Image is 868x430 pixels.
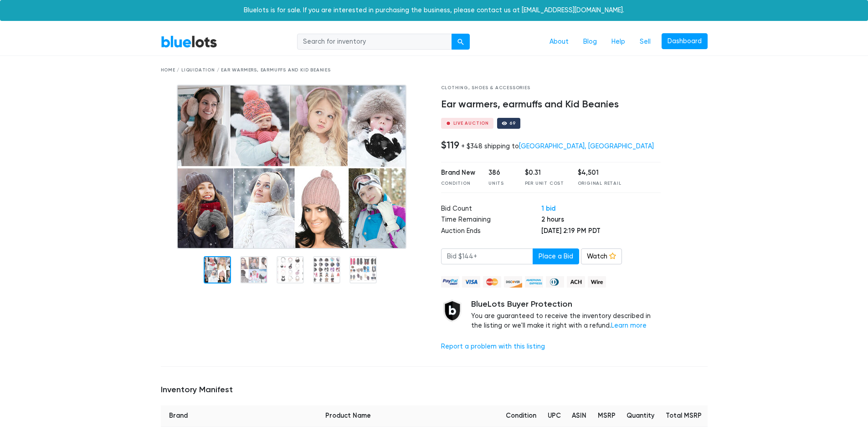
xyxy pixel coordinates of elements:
img: buyer_protection_shield-3b65640a83011c7d3ede35a8e5a80bfdfaa6a97447f0071c1475b91a4b0b3d01.png [441,299,464,322]
button: Place a Bid [533,248,579,265]
img: mastercard-42073d1d8d11d6635de4c079ffdb20a4f30a903dc55d1612383a1b395dd17f39.png [483,276,501,288]
a: Blog [576,33,604,51]
th: Brand [161,405,197,426]
a: 1 bid [541,204,555,212]
input: Bid $144+ [441,248,533,265]
img: paypal_credit-80455e56f6e1299e8d57f40c0dcee7b8cd4ae79b9eccbfc37e2480457ba36de9.png [441,276,459,288]
div: You are guaranteed to receive the inventory described in the listing or we'll make it right with ... [471,299,661,331]
img: discover-82be18ecfda2d062aad2762c1ca80e2d36a4073d45c9e0ffae68cd515fbd3d32.png [504,276,522,288]
td: Bid Count [441,204,541,215]
div: Original Retail [578,180,621,187]
img: diners_club-c48f30131b33b1bb0e5d0e2dbd43a8bea4cb12cb2961413e2f4250e06c020426.png [546,276,564,288]
h4: Ear warmers, earmuffs and Kid Beanies [441,99,661,111]
div: Condition [441,180,475,187]
h5: Inventory Manifest [161,385,708,395]
a: Report a problem with this listing [441,343,545,350]
div: $4,501 [578,168,621,178]
div: 69 [509,121,516,126]
a: Help [604,33,632,51]
a: BlueLots [161,35,217,48]
div: + $348 shipping to [461,142,654,150]
img: american_express-ae2a9f97a040b4b41f6397f7637041a5861d5f99d0716c09922aba4e24c8547d.png [525,276,543,288]
a: About [542,33,576,51]
th: Condition [500,405,542,426]
td: Auction Ends [441,226,541,238]
div: Live Auction [453,121,489,126]
th: Product Name [196,405,500,426]
th: UPC [542,405,566,426]
th: MSRP [592,405,621,426]
a: Dashboard [662,33,708,50]
img: ach-b7992fed28a4f97f893c574229be66187b9afb3f1a8d16a4691d3d3140a8ab00.png [567,276,585,288]
input: Search for inventory [297,34,452,50]
a: [GEOGRAPHIC_DATA], [GEOGRAPHIC_DATA] [519,142,654,150]
div: $0.31 [525,168,564,178]
h4: $119 [441,139,459,151]
div: 386 [488,168,511,178]
div: Per Unit Cost [525,180,564,187]
th: ASIN [566,405,592,426]
div: Home / Liquidation / Ear warmers, earmuffs and Kid Beanies [161,67,708,74]
a: Learn more [611,322,647,329]
div: Clothing, Shoes & Accessories [441,85,661,91]
h5: BlueLots Buyer Protection [471,299,661,309]
a: Watch [581,248,622,265]
img: wire-908396882fe19aaaffefbd8e17b12f2f29708bd78693273c0e28e3a24408487f.png [588,276,606,288]
img: visa-79caf175f036a155110d1892330093d4c38f53c55c9ec9e2c3a54a56571784bb.png [462,276,480,288]
th: Total MSRP [660,405,708,426]
img: 20131d0b-4e62-4408-ac33-c36a828f31fe-1687850179.jpg [177,85,406,249]
td: 2 hours [541,215,661,226]
div: Brand New [441,168,475,178]
td: Time Remaining [441,215,541,226]
div: Units [488,180,511,187]
th: Quantity [621,405,660,426]
a: Sell [632,33,658,51]
td: [DATE] 2:19 PM PDT [541,226,661,238]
